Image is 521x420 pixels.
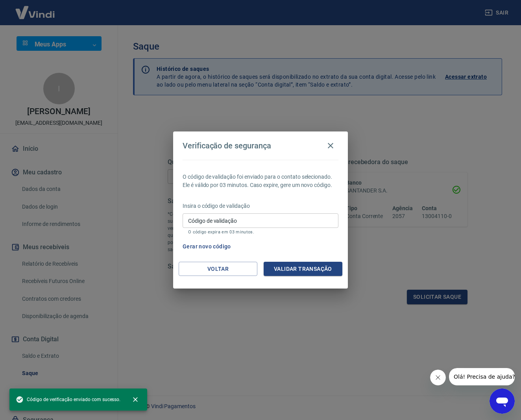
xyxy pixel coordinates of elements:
[490,389,515,414] iframe: Botão para abrir a janela de mensagens
[179,239,234,254] button: Gerar novo código
[183,141,271,150] h4: Verificação de segurança
[127,391,144,408] button: close
[179,262,257,276] button: Voltar
[264,262,342,276] button: Validar transação
[430,370,446,385] iframe: Fechar mensagem
[16,396,120,403] span: Código de verificação enviado com sucesso.
[188,229,333,235] p: O código expira em 03 minutos.
[183,202,338,210] p: Insira o código de validação
[449,368,515,385] iframe: Mensagem da empresa
[5,6,66,12] span: Olá! Precisa de ajuda?
[183,173,338,189] p: O código de validação foi enviado para o contato selecionado. Ele é válido por 03 minutos. Caso e...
